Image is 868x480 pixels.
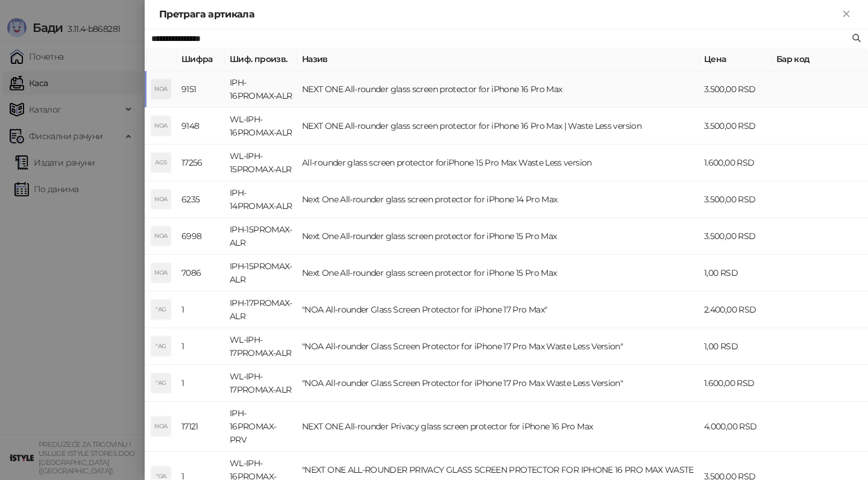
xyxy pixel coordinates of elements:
[297,328,699,365] td: "NOA All-rounder Glass Screen Protector for iPhone 17 Pro Max Waste Less Version"
[225,255,297,291] td: IPH-15PROMAX-ALR
[151,190,171,209] div: NOA
[297,108,699,145] td: NEXT ONE All-rounder glass screen protector for iPhone 16 Pro Max | Waste Less version
[151,79,171,99] div: NOA
[177,328,225,365] td: 1
[699,71,772,108] td: 3.500,00 RSD
[297,145,699,181] td: All-rounder glass screen protector foriPhone 15 Pro Max Waste Less version
[177,71,225,108] td: 9151
[699,402,772,452] td: 4.000,00 RSD
[699,365,772,402] td: 1.600,00 RSD
[297,71,699,108] td: NEXT ONE All-rounder glass screen protector for iPhone 16 Pro Max
[151,226,171,246] div: NOA
[839,7,854,22] button: Close
[297,218,699,255] td: Next One All-rounder glass screen protector for iPhone 15 Pro Max
[699,145,772,181] td: 1.600,00 RSD
[177,218,225,255] td: 6998
[177,108,225,145] td: 9148
[177,255,225,291] td: 7086
[177,291,225,328] td: 1
[297,181,699,218] td: Next One All-rounder glass screen protector for iPhone 14 Pro Max
[297,255,699,291] td: Next One All-rounder glass screen protector for iPhone 15 Pro Max
[699,181,772,218] td: 3.500,00 RSD
[177,48,225,71] th: Шифра
[225,181,297,218] td: IPH-14PROMAX-ALR
[699,108,772,145] td: 3.500,00 RSD
[297,365,699,402] td: "NOA All-rounder Glass Screen Protector for iPhone 17 Pro Max Waste Less Version"
[772,48,868,71] th: Бар код
[151,417,171,436] div: NOA
[177,181,225,218] td: 6235
[225,48,297,71] th: Шиф. произв.
[225,108,297,145] td: WL-IPH-16PROMAX-ALR
[151,153,171,172] div: AGS
[177,145,225,181] td: 17256
[297,291,699,328] td: "NOA All-rounder Glass Screen Protector for iPhone 17 Pro Max"
[699,291,772,328] td: 2.400,00 RSD
[151,263,171,282] div: NOA
[225,291,297,328] td: IPH-17PROMAX-ALR
[699,328,772,365] td: 1,00 RSD
[699,255,772,291] td: 1,00 RSD
[225,218,297,255] td: IPH-15PROMAX-ALR
[151,116,171,136] div: NOA
[225,328,297,365] td: WL-IPH-17PROMAX-ALR
[225,71,297,108] td: IPH-16PROMAX-ALR
[699,48,772,71] th: Цена
[225,145,297,181] td: WL-IPH-15PROMAX-ALR
[699,218,772,255] td: 3.500,00 RSD
[151,300,171,319] div: "AG
[225,402,297,452] td: IPH-16PROMAX-PRV
[297,402,699,452] td: NEXT ONE All-rounder Privacy glass screen protector for iPhone 16 Pro Max
[177,365,225,402] td: 1
[177,402,225,452] td: 17121
[151,373,171,393] div: "AG
[225,365,297,402] td: WL-IPH-17PROMAX-ALR
[159,7,839,22] div: Претрага артикала
[297,48,699,71] th: Назив
[151,337,171,356] div: "AG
